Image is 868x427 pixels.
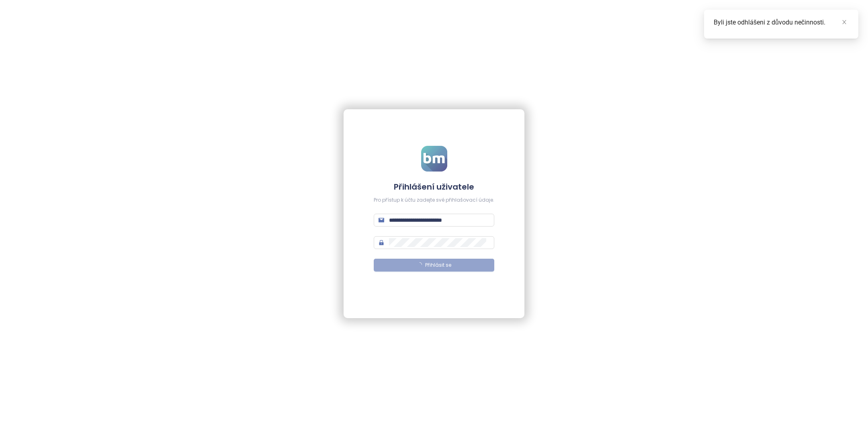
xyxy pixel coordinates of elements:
span: close [841,19,847,25]
button: Přihlásit se [374,259,494,272]
span: loading [417,262,422,267]
div: Pro přístup k účtu zadejte své přihlašovací údaje. [374,196,494,204]
img: logo [421,146,447,172]
h4: Přihlášení uživatele [374,181,494,192]
span: lock [379,240,384,245]
span: mail [379,217,384,223]
div: Byli jste odhlášeni z důvodu nečinnosti. [714,18,849,27]
span: Přihlásit se [425,262,451,269]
